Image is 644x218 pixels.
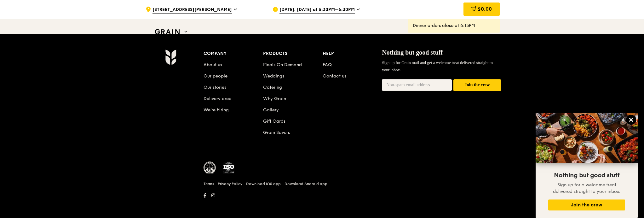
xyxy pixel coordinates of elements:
[263,73,284,79] a: Weddings
[382,49,443,56] span: Nothing but good stuff
[279,7,355,13] span: [DATE], [DATE] at 5:30PM–6:30PM
[626,115,636,125] button: Close
[204,96,232,101] a: Delivery area
[548,199,625,210] button: Join the crew
[536,113,638,163] img: DSC07876-Edit02-Large.jpeg
[263,49,323,58] div: Products
[382,60,493,72] span: Sign up for Grain mail and get a welcome treat delivered straight to your inbox.
[413,23,495,29] div: Dinner orders close at 6:15PM
[323,49,382,58] div: Help
[152,7,232,13] span: [STREET_ADDRESS][PERSON_NAME]
[204,107,229,113] a: We’re hiring
[204,73,227,79] a: Our people
[453,79,501,91] button: Join the crew
[204,49,263,58] div: Company
[323,73,346,79] a: Contact us
[553,182,620,194] span: Sign up for a welcome treat delivered straight to your inbox.
[204,181,214,186] a: Terms
[204,62,222,67] a: About us
[218,181,242,186] a: Privacy Policy
[222,162,235,174] img: ISO Certified
[554,172,619,179] span: Nothing but good stuff
[204,85,226,90] a: Our stories
[204,162,216,174] img: MUIS Halal Certified
[141,200,503,205] h6: Revision
[165,49,176,65] img: Grain
[478,6,492,12] span: $0.00
[285,181,327,186] a: Download Android app
[263,62,302,67] a: Meals On Demand
[246,181,281,186] a: Download iOS app
[382,79,452,91] input: Non-spam email address
[263,130,290,135] a: Grain Savers
[263,119,285,124] a: Gift Cards
[323,62,332,67] a: FAQ
[263,85,282,90] a: Catering
[263,107,279,113] a: Gallery
[263,96,286,101] a: Why Grain
[153,26,182,38] img: Grain web logo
